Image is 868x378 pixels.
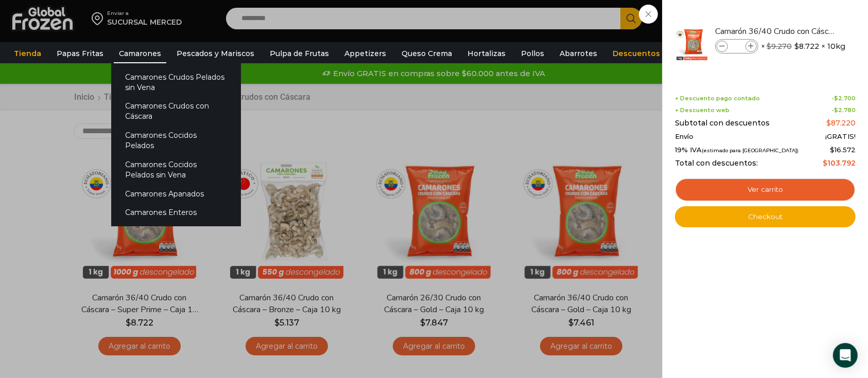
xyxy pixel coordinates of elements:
bdi: 2.780 [834,106,856,114]
span: $ [834,106,838,114]
span: + Descuento pago contado [675,95,760,102]
a: Camarones [114,44,166,63]
a: Queso Crema [396,44,457,63]
a: Camarones Crudos Pelados sin Vena [111,67,241,97]
a: Descuentos [607,44,665,63]
bdi: 87.220 [826,118,856,128]
span: $ [767,42,771,51]
a: Camarones Enteros [111,203,241,222]
span: - [831,107,856,114]
span: $ [826,118,831,128]
span: $ [834,95,838,102]
bdi: 9.270 [767,42,792,51]
a: Camarones Cocidos Pelados sin Vena [111,155,241,184]
span: $ [794,41,799,51]
span: Envío [675,133,693,141]
span: $ [830,146,835,154]
input: Product quantity [729,41,744,52]
a: Camarones Cocidos Pelados [111,126,241,155]
a: Camarón 36/40 Crudo con Cáscara - Super Prime - Caja 10 kg [715,26,838,37]
span: Subtotal con descuentos [675,119,770,128]
bdi: 2.700 [834,95,856,102]
a: Camarones Crudos con Cáscara [111,97,241,126]
a: Checkout [675,206,856,228]
bdi: 8.722 [794,41,819,51]
a: Ver carrito [675,178,856,202]
span: Total con descuentos: [675,159,758,168]
span: 19% IVA [675,146,798,154]
div: Open Intercom Messenger [833,343,858,368]
a: Abarrotes [554,44,602,63]
bdi: 103.792 [823,158,856,168]
span: ¡GRATIS! [825,133,856,141]
a: Pescados y Mariscos [171,44,259,63]
span: × × 10kg [761,39,845,53]
a: Appetizers [339,44,391,63]
span: + Descuento web [675,107,730,114]
span: $ [823,158,827,168]
a: Hortalizas [462,44,511,63]
a: Papas Fritas [51,44,109,63]
a: Camarones Apanados [111,184,241,203]
a: Pollos [516,44,549,63]
span: - [831,95,856,102]
small: (estimado para [GEOGRAPHIC_DATA]) [702,148,798,153]
a: Pulpa de Frutas [265,44,334,63]
span: 16.572 [830,146,856,154]
a: Tienda [9,44,46,63]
